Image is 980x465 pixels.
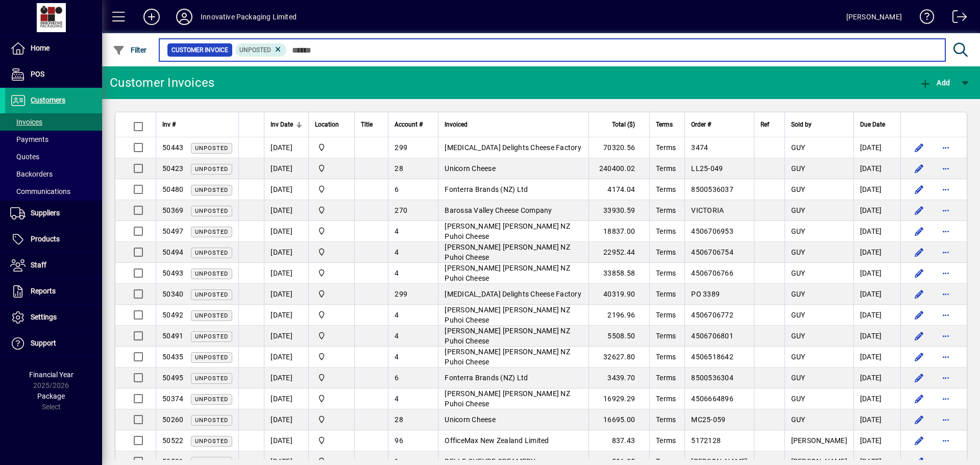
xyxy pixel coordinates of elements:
[162,185,183,193] span: 50480
[853,326,900,347] td: [DATE]
[938,181,954,198] button: More options
[589,347,649,368] td: 32627.80
[162,269,183,277] span: 50493
[589,305,649,326] td: 2196.96
[195,271,228,277] span: Unposted
[791,311,805,319] span: GUY
[691,436,721,445] span: 5172128
[31,287,56,295] span: Reports
[31,44,50,52] span: Home
[917,74,952,92] button: Add
[691,119,711,130] span: Order #
[395,332,399,340] span: 4
[5,131,102,148] a: Payments
[168,8,201,26] button: Profile
[162,119,176,130] span: Inv #
[445,119,582,130] div: Invoiced
[162,415,183,424] span: 50260
[135,8,168,26] button: Add
[919,79,950,87] span: Add
[911,181,927,198] button: Edit
[911,328,927,344] button: Edit
[264,137,308,158] td: [DATE]
[860,119,885,130] span: Due Date
[264,284,308,305] td: [DATE]
[10,118,42,126] span: Invoices
[791,227,805,235] span: GUY
[589,326,649,347] td: 5508.50
[315,288,348,300] span: Innovative Packaging
[195,229,228,235] span: Unposted
[395,436,403,445] span: 96
[264,221,308,242] td: [DATE]
[5,62,102,87] a: POS
[791,119,847,130] div: Sold by
[938,139,954,156] button: More options
[315,142,348,153] span: Innovative Packaging
[162,143,183,152] span: 50443
[911,202,927,218] button: Edit
[691,143,708,152] span: 3474
[361,119,373,130] span: Title
[315,372,348,383] span: Innovative Packaging
[589,179,649,200] td: 4174.04
[853,368,900,388] td: [DATE]
[691,395,733,403] span: 4506664896
[595,119,644,130] div: Total ($)
[37,392,65,400] span: Package
[656,436,676,445] span: Terms
[656,164,676,173] span: Terms
[853,200,900,221] td: [DATE]
[315,393,348,404] span: Innovative Packaging
[445,436,549,445] span: OfficeMax New Zealand Limited
[195,291,228,298] span: Unposted
[395,143,407,152] span: 299
[395,119,432,130] div: Account #
[315,330,348,341] span: Innovative Packaging
[791,374,805,382] span: GUY
[656,290,676,298] span: Terms
[761,119,769,130] span: Ref
[264,305,308,326] td: [DATE]
[791,143,805,152] span: GUY
[162,290,183,298] span: 50340
[315,247,348,258] span: Innovative Packaging
[853,179,900,200] td: [DATE]
[853,430,900,451] td: [DATE]
[395,353,399,361] span: 4
[911,411,927,428] button: Edit
[691,269,733,277] span: 4506706766
[315,205,348,216] span: Innovative Packaging
[589,409,649,430] td: 16695.00
[691,206,724,214] span: VICTORIA
[445,348,570,366] span: [PERSON_NAME] [PERSON_NAME] NZ Puhoi Cheese
[853,263,900,284] td: [DATE]
[264,242,308,263] td: [DATE]
[195,417,228,424] span: Unposted
[791,353,805,361] span: GUY
[938,265,954,281] button: More options
[395,206,407,214] span: 270
[264,326,308,347] td: [DATE]
[195,208,228,214] span: Unposted
[691,185,733,193] span: 8500536037
[10,187,70,195] span: Communications
[5,305,102,330] a: Settings
[264,388,308,409] td: [DATE]
[656,374,676,382] span: Terms
[315,267,348,279] span: Innovative Packaging
[395,164,403,173] span: 28
[395,290,407,298] span: 299
[445,185,528,193] span: Fonterra Brands (NZ) Ltd
[445,389,570,408] span: [PERSON_NAME] [PERSON_NAME] NZ Puhoi Cheese
[110,75,214,91] div: Customer Invoices
[31,235,60,243] span: Products
[938,223,954,239] button: More options
[791,185,805,193] span: GUY
[395,269,399,277] span: 4
[938,328,954,344] button: More options
[938,286,954,302] button: More options
[656,227,676,235] span: Terms
[656,248,676,256] span: Terms
[264,368,308,388] td: [DATE]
